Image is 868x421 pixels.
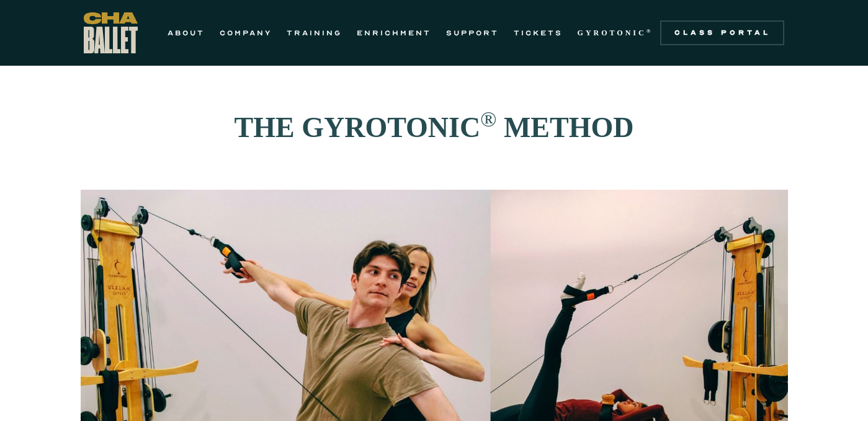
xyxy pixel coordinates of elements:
strong: THE GYROTONIC [235,112,481,143]
a: TICKETS [514,25,563,40]
a: Class Portal [660,20,784,45]
strong: METHOD [504,112,634,143]
a: GYROTONIC® [578,25,653,40]
a: home [84,12,138,53]
strong: GYROTONIC [578,29,647,37]
a: ENRICHMENT [357,25,431,40]
a: TRAINING [287,25,342,40]
sup: ® [480,107,496,131]
a: ABOUT [168,25,205,40]
div: Class Portal [668,28,777,38]
a: SUPPORT [446,25,499,40]
a: COMPANY [220,25,272,40]
sup: ® [647,28,653,34]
